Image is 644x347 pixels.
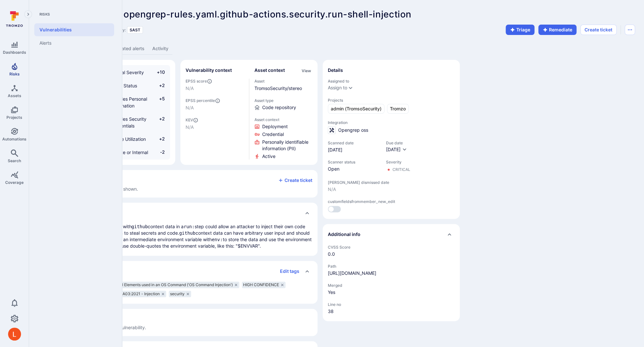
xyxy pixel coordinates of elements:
button: [DATE] [386,147,407,153]
img: ACg8ocL1zoaGYHINvVelaXD2wTMKGlaFbOiGNlSQVKsddkbQKplo=s96-c [8,328,21,341]
span: Asset context [254,117,313,122]
div: Due date field [386,140,407,153]
div: CWE-78: Improper Neutralization of Special Elements used in an OS Command ('OS Command Injection') [43,282,239,288]
span: N/A [328,186,455,193]
div: OWASP-A03:2021 - Injection [106,291,166,297]
span: +2 [153,82,165,89]
span: +10 [153,69,165,76]
span: OWASP-A03:2021 - Injection [107,291,160,297]
span: N/A [186,85,244,92]
span: [PERSON_NAME] dismissed date [328,180,455,185]
button: Edit tags [275,266,299,276]
span: Risks [34,12,114,17]
h2: Additional info [328,231,360,238]
span: Severity [386,160,410,164]
a: Activity [148,43,172,55]
span: CWE-78: Improper Neutralization of Special Elements used in an OS Command ('OS Command Injection') [45,282,233,287]
h2: Vulnerability context [186,67,232,73]
section: fix info card [38,309,317,336]
button: Expand navigation menu [24,10,32,18]
i: Expand navigation menu [26,12,30,17]
button: Options menu [625,25,635,35]
span: [DATE] [328,147,380,153]
div: Vulnerability tabs [38,43,635,55]
span: N/A [186,124,244,130]
h2: Asset context [254,67,285,73]
span: customfieldsfrommember_new_edit [328,199,455,204]
div: Click to view all asset context details [300,67,312,74]
code: github [131,224,148,229]
span: +5 [153,95,165,109]
span: Search [8,158,21,163]
button: Assign to [328,85,347,90]
div: security [169,291,191,297]
span: Automations [2,137,27,141]
h2: Details [328,67,343,73]
span: Dashboards [3,50,26,55]
span: Merged [328,283,455,288]
span: Active Utilization [111,136,146,142]
span: Risks [9,72,20,76]
code: env: [212,237,223,242]
button: Remediate [538,25,576,35]
button: Triage [506,25,534,35]
span: +2 [153,136,165,142]
span: There is no fix info available for this vulnerability. [43,324,312,331]
span: +2 [153,116,165,129]
span: HIGH CONFIDENCE [243,282,279,287]
span: -2 [153,149,165,162]
span: EPSS score [186,79,244,84]
div: HIGH CONFIDENCE [242,282,285,288]
section: details card [323,60,460,219]
span: Handles Personal Information [111,96,147,108]
span: Path [328,264,455,269]
a: Vulnerabilities [34,23,114,36]
span: Click to view evidence [262,153,275,160]
a: admin (TromsoSecurity) [328,104,384,114]
a: [URL][DOMAIN_NAME] [328,270,376,276]
span: KEV [186,118,244,123]
code: github [179,230,196,236]
button: Create ticket [580,25,617,35]
p: Using variable interpolation with context data in a step could allow an attacker to inject their ... [43,223,312,249]
div: Critical [392,167,410,172]
span: Due date [386,140,407,145]
span: Assets [8,93,21,98]
span: Code repository [262,104,296,111]
span: Handles Security Credentials [111,116,146,129]
div: SAST [127,26,143,34]
span: Tromzo [390,106,406,112]
a: Tromzo [387,104,409,114]
span: security [170,291,185,297]
span: Open [328,166,380,172]
span: Scanner status [328,160,380,164]
div: Collapse description [38,203,317,223]
span: 0.0 [328,251,455,257]
div: Lukas Šalkauskas [8,328,21,341]
div: Collapse [323,224,460,245]
div: Collapse tags [38,261,317,282]
span: Opengrep oss [338,127,368,133]
section: additional info card [323,224,460,321]
span: Opengrep Finding: opengrep-rules.yaml.github-actions.security.run-shell-injection [38,9,412,20]
span: Private or Internal Asset [111,150,148,162]
span: [DATE] [386,147,401,152]
span: N/A [186,105,244,111]
section: tickets card [38,170,317,197]
span: Yes [328,289,455,296]
span: 38 [328,308,455,315]
button: View [300,68,312,73]
span: Assigned to [328,79,455,84]
span: EPSS percentile [186,98,244,103]
span: CVSS Score [328,245,455,250]
span: Coverage [5,180,24,185]
span: Line no [328,302,455,307]
span: Scanned date [328,140,380,145]
span: Asset [254,79,313,84]
span: Click to view evidence [262,131,284,138]
a: Alerts [34,36,114,50]
a: Associated alerts [103,43,148,55]
code: run: [184,224,195,229]
span: Projects [6,115,22,120]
